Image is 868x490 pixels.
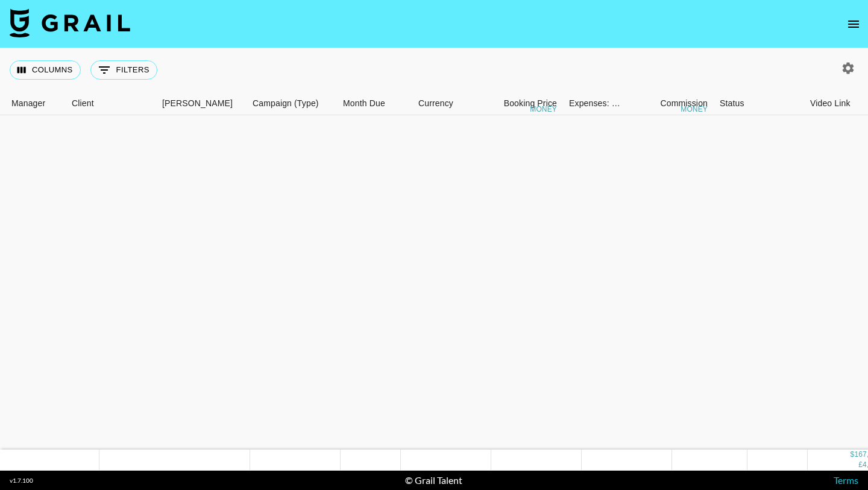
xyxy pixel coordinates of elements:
[10,477,33,485] div: v 1.7.100
[569,92,621,115] div: Expenses: Remove Commission?
[162,92,233,115] div: [PERSON_NAME]
[660,92,708,115] div: Commission
[504,92,557,115] div: Booking Price
[72,92,94,115] div: Client
[530,106,557,113] div: money
[412,92,473,115] div: Currency
[90,60,157,80] button: Show filters
[858,460,863,470] div: £
[5,92,66,115] div: Manager
[11,92,45,115] div: Manager
[247,92,337,115] div: Campaign (Type)
[343,92,385,115] div: Month Due
[834,474,858,486] a: Terms
[156,92,247,115] div: Booker
[10,8,130,37] img: Grail Talent
[405,474,462,486] div: © Grail Talent
[10,60,81,80] button: Select columns
[841,12,866,36] button: open drawer
[66,92,156,115] div: Client
[810,92,851,115] div: Video Link
[681,106,708,113] div: money
[418,92,453,115] div: Currency
[253,92,319,115] div: Campaign (Type)
[851,450,855,460] div: $
[337,92,412,115] div: Month Due
[720,92,744,115] div: Status
[563,92,623,115] div: Expenses: Remove Commission?
[714,92,804,115] div: Status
